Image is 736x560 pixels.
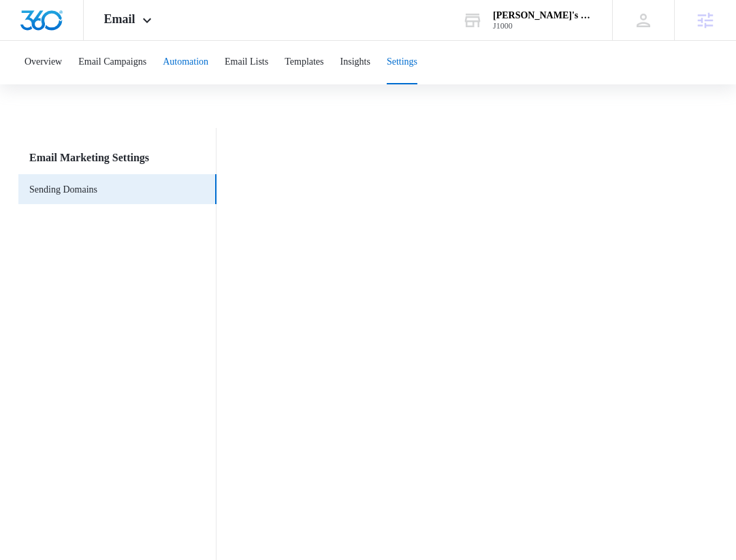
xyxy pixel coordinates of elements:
button: Overview [25,41,62,84]
span: Email [104,12,135,27]
button: Automation [163,41,208,84]
h3: Email Marketing Settings [18,150,217,166]
button: Settings [387,41,417,84]
button: Insights [340,41,370,84]
div: account name [493,10,592,21]
button: Templates [285,41,323,84]
a: Sending Domains [29,182,97,197]
div: account id [493,21,592,31]
button: Email Campaigns [78,41,146,84]
button: Email Lists [225,41,268,84]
